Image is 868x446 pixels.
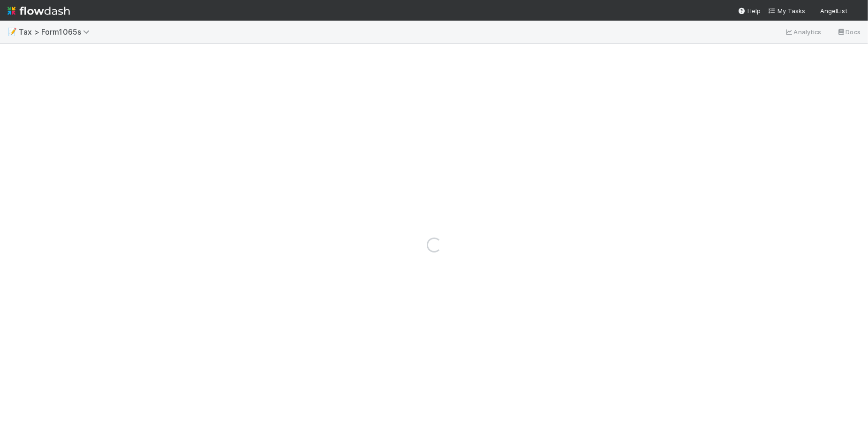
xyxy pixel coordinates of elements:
[8,3,70,19] img: logo-inverted-e16ddd16eac7371096b0.svg
[738,6,761,15] div: Help
[837,26,860,37] a: Docs
[8,28,17,36] span: 📝
[768,7,805,15] span: My Tasks
[851,7,860,16] img: avatar_45ea4894-10ca-450f-982d-dabe3bd75b0b.png
[768,6,805,15] a: My Tasks
[19,27,94,37] span: Tax > Form1065s
[820,7,847,15] span: AngelList
[785,26,822,37] a: Analytics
